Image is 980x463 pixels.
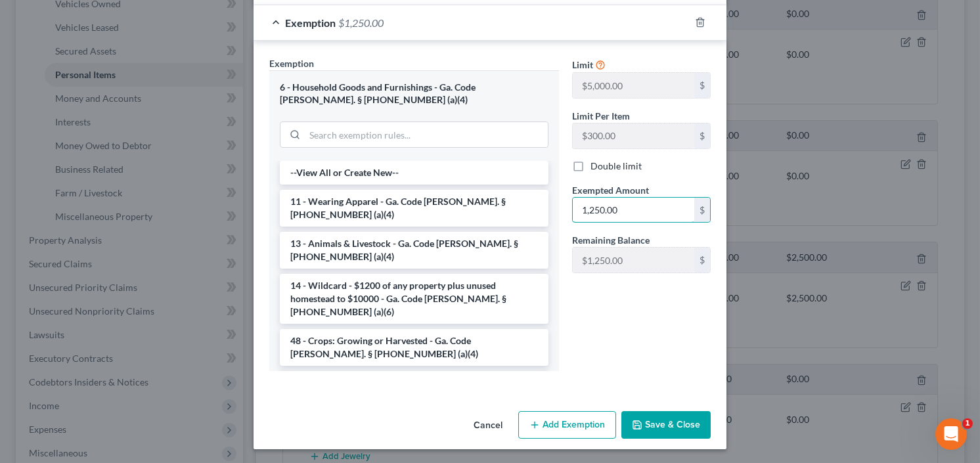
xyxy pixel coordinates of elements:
[463,412,513,439] button: Cancel
[280,329,548,366] li: 48 - Crops: Growing or Harvested - Ga. Code [PERSON_NAME]. § [PHONE_NUMBER] (a)(4)
[269,58,314,69] span: Exemption
[573,73,694,98] input: --
[935,418,967,450] iframe: Intercom live chat
[338,16,384,29] span: $1,250.00
[962,418,973,429] span: 1
[573,198,694,223] input: 0.00
[280,161,548,185] li: --View All or Create New--
[280,81,548,106] div: 6 - Household Goods and Furnishings - Ga. Code [PERSON_NAME]. § [PHONE_NUMBER] (a)(4)
[573,123,694,148] input: --
[280,232,548,269] li: 13 - Animals & Livestock - Ga. Code [PERSON_NAME]. § [PHONE_NUMBER] (a)(4)
[572,233,650,247] label: Remaining Balance
[694,73,710,98] div: $
[694,248,710,273] div: $
[280,274,548,324] li: 14 - Wildcard - $1200 of any property plus unused homestead to $10000 - Ga. Code [PERSON_NAME]. §...
[573,248,694,273] input: --
[572,185,649,196] span: Exempted Amount
[305,122,548,147] input: Search exemption rules...
[694,123,710,148] div: $
[590,160,642,173] label: Double limit
[694,198,710,223] div: $
[572,109,630,123] label: Limit Per Item
[518,411,616,439] button: Add Exemption
[280,190,548,227] li: 11 - Wearing Apparel - Ga. Code [PERSON_NAME]. § [PHONE_NUMBER] (a)(4)
[621,411,711,439] button: Save & Close
[572,59,593,70] span: Limit
[285,16,336,29] span: Exemption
